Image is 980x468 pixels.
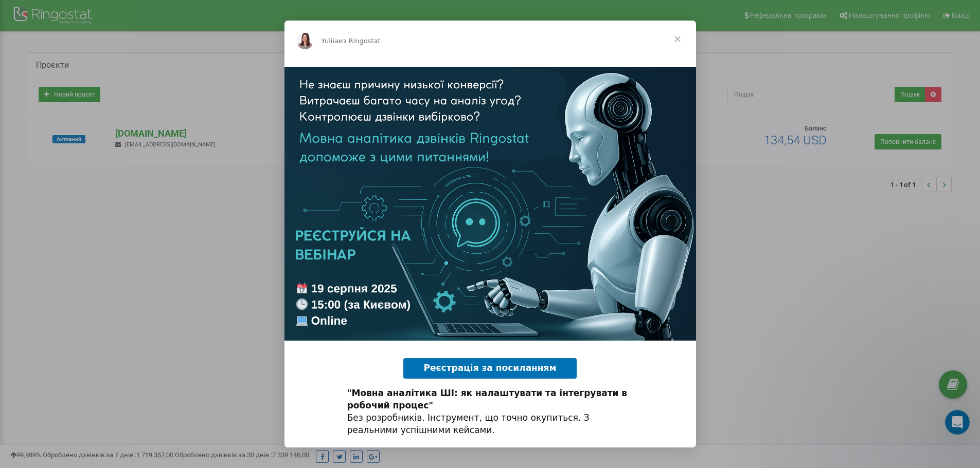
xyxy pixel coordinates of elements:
[403,358,577,379] a: Реєстрація за посиланням
[424,363,557,373] span: Реєстрація за посиланням
[322,37,339,45] span: Yuliia
[338,37,381,45] span: из Ringostat
[297,33,313,49] img: Profile image for Yuliia
[347,388,627,410] b: "Мовна аналітика ШІ: як налаштувати та інтегрувати в робочий процес"
[659,21,696,58] span: Закрыть
[347,387,633,436] div: Без розробників. Інструмент, що точно окупиться. З реальними успішними кейсами.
